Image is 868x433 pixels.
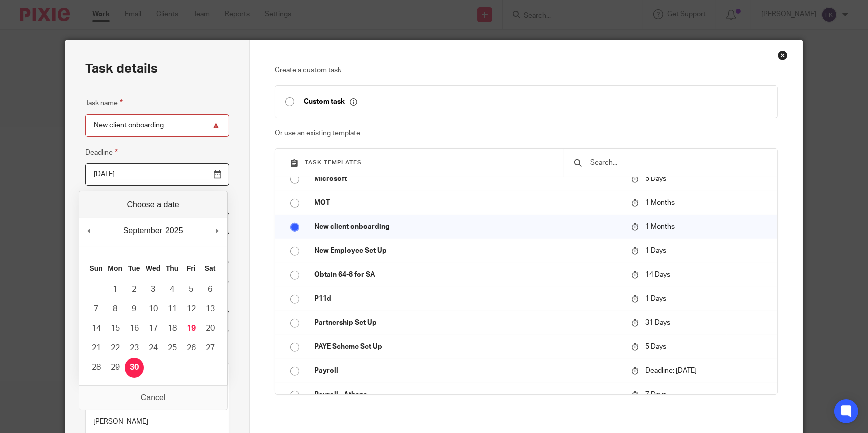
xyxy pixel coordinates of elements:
[108,264,122,272] abbr: Monday
[125,358,144,377] button: 30
[275,65,777,75] p: Create a custom task
[163,338,182,358] button: 25
[314,246,621,256] p: New Employee Set Up
[201,280,220,299] button: 6
[84,223,94,238] button: Previous Month
[144,319,163,338] button: 17
[164,223,185,238] div: 2025
[144,280,163,299] button: 3
[212,223,222,238] button: Next Month
[125,319,144,338] button: 16
[314,198,621,208] p: MOT
[93,383,221,393] p: New client onboarding
[778,50,788,60] div: Close this dialog window
[314,270,621,280] p: Obtain 64-8 for SA
[645,175,666,182] span: 5 Days
[314,342,621,352] p: PAYE Scheme Set Up
[645,343,666,350] span: 5 Days
[85,163,229,186] input: Use the arrow keys to pick a date
[163,319,182,338] button: 18
[201,338,220,358] button: 27
[314,294,621,304] p: P11d
[645,247,666,254] span: 1 Days
[182,299,201,319] button: 12
[187,264,196,272] abbr: Friday
[163,299,182,319] button: 11
[589,157,767,168] input: Search...
[106,319,125,338] button: 15
[87,299,106,319] button: 7
[166,264,178,272] abbr: Thursday
[125,280,144,299] button: 2
[85,97,123,109] label: Task name
[314,366,621,376] p: Payroll
[122,223,164,238] div: September
[106,280,125,299] button: 1
[163,280,182,299] button: 4
[146,264,160,272] abbr: Wednesday
[106,338,125,358] button: 22
[305,160,362,165] span: Task templates
[93,404,221,412] p: Client
[314,318,621,328] p: Partnership Set Up
[85,114,229,137] input: Task name
[205,264,216,272] abbr: Saturday
[144,338,163,358] button: 24
[106,358,125,377] button: 29
[645,319,670,326] span: 31 Days
[645,391,666,398] span: 7 Days
[645,199,675,206] span: 1 Months
[314,390,621,400] p: Payroll - Athena
[85,147,118,158] label: Deadline
[314,222,621,232] p: New client onboarding
[182,319,201,338] button: 19
[275,128,777,138] p: Or use an existing template
[201,299,220,319] button: 13
[87,338,106,358] button: 21
[144,299,163,319] button: 10
[106,299,125,319] button: 8
[645,271,670,278] span: 14 Days
[304,97,357,106] p: Custom task
[87,358,106,377] button: 28
[182,338,201,358] button: 26
[645,367,697,374] span: Deadline: [DATE]
[90,264,103,272] abbr: Sunday
[201,319,220,338] button: 20
[125,299,144,319] button: 9
[87,319,106,338] button: 14
[125,338,144,358] button: 23
[93,417,221,427] p: [PERSON_NAME]
[314,174,621,184] p: Microsoft
[645,295,666,302] span: 1 Days
[85,60,158,77] h2: Task details
[645,223,675,230] span: 1 Months
[128,264,140,272] abbr: Tuesday
[182,280,201,299] button: 5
